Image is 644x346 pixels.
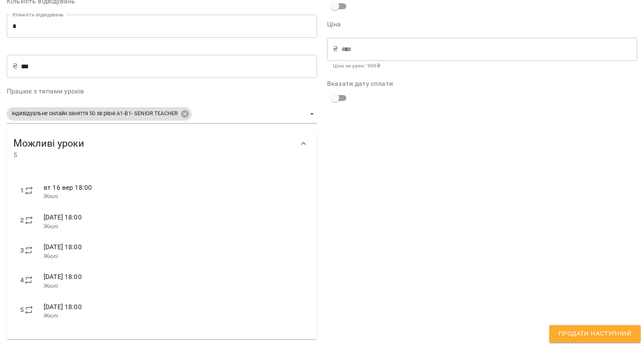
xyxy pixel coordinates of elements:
[327,80,637,87] label: Вказати дату сплати
[7,110,183,118] span: Індивідуальне онлайн заняття 50 хв рівні А1-В1- SENIOR TEACHER
[44,303,82,311] span: [DATE] 18:00
[7,107,192,121] div: Індивідуальне онлайн заняття 50 хв рівні А1-В1- SENIOR TEACHER
[44,252,304,261] p: Жюлі
[327,21,637,28] label: Ціна
[13,61,18,71] p: ₴
[549,325,641,343] button: Продати наступний
[44,183,92,191] span: вт 16 вер 18:00
[20,275,24,285] label: 4
[44,192,304,201] p: Жюлі
[20,186,24,196] label: 1
[44,282,304,290] p: Жюлі
[44,273,82,281] span: [DATE] 18:00
[558,328,631,339] span: Продати наступний
[333,63,380,69] b: Ціна за урок : 900 ₴
[44,222,304,231] p: Жюлі
[44,213,82,221] span: [DATE] 18:00
[13,137,293,150] span: Можливі уроки
[333,44,338,54] p: ₴
[293,134,314,154] button: Show more
[44,243,82,251] span: [DATE] 18:00
[20,305,24,315] label: 5
[7,88,317,95] label: Працює з типами уроків
[20,245,24,256] label: 3
[7,105,317,124] div: Індивідуальне онлайн заняття 50 хв рівні А1-В1- SENIOR TEACHER
[20,215,24,225] label: 2
[13,150,293,160] span: 5
[44,312,304,320] p: Жюлі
